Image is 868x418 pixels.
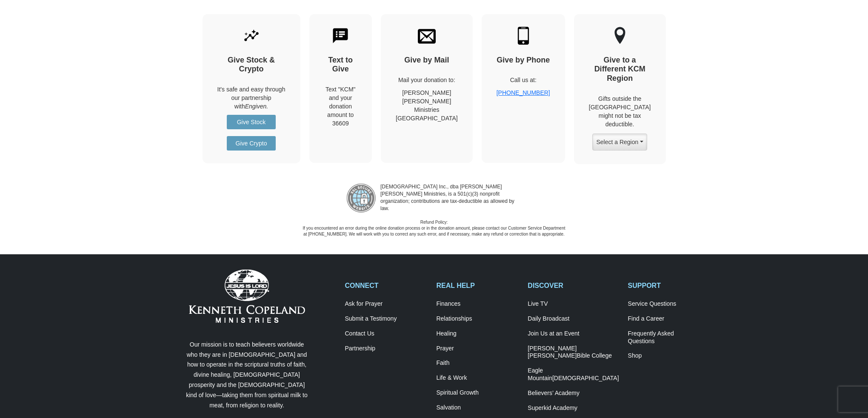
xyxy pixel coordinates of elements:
[528,367,619,382] a: Eagle Mountain[DEMOGRAPHIC_DATA]
[345,282,428,290] h2: CONNECT
[345,345,428,353] a: Partnership
[552,375,619,381] span: [DEMOGRAPHIC_DATA]
[346,183,376,213] img: refund-policy
[528,330,619,338] a: Join Us at an Event
[189,270,305,322] img: Kenneth Copeland Ministries
[436,300,519,308] a: Finances
[418,27,436,45] img: envelope.svg
[345,300,428,308] a: Ask for Prayer
[628,315,711,323] a: Find a Career
[497,76,550,84] p: Call us at:
[628,282,711,290] h2: SUPPORT
[227,136,276,151] a: Give Crypto
[245,103,268,110] i: Engiven.
[217,85,286,111] p: It's safe and easy through our partnership with
[331,27,349,45] img: text-to-give.svg
[345,315,428,323] a: Submit a Testimony
[396,76,458,84] p: Mail your donation to:
[436,315,519,323] a: Relationships
[528,282,619,290] h2: DISCOVER
[436,359,519,367] a: Faith
[227,115,276,129] a: Give Stock
[217,56,286,74] h4: Give Stock & Crypto
[528,345,619,360] a: [PERSON_NAME] [PERSON_NAME]Bible College
[436,404,519,412] a: Salvation
[577,352,612,359] span: Bible College
[436,374,519,382] a: Life & Work
[628,300,711,308] a: Service Questions
[628,330,711,345] a: Frequently AskedQuestions
[184,340,310,411] p: Our mission is to teach believers worldwide who they are in [DEMOGRAPHIC_DATA] and how to operate...
[614,27,626,45] img: other-region
[345,330,428,338] a: Contact Us
[528,404,619,412] a: Superkid Academy
[528,300,619,308] a: Live TV
[396,56,458,65] h4: Give by Mail
[436,389,519,397] a: Spiritual Growth
[628,352,711,360] a: Shop
[497,89,550,96] a: [PHONE_NUMBER]
[589,94,651,128] p: Gifts outside the [GEOGRAPHIC_DATA] might not be tax deductible.
[243,27,260,45] img: give-by-stock.svg
[302,219,566,238] p: Refund Policy: If you encountered an error during the online donation process or in the donation ...
[497,56,550,65] h4: Give by Phone
[528,390,619,397] a: Believers’ Academy
[436,282,519,290] h2: REAL HELP
[436,330,519,338] a: Healing
[514,27,532,45] img: mobile.svg
[324,85,357,128] div: Text "KCM" and your donation amount to 36609
[528,315,619,323] a: Daily Broadcast
[376,183,522,213] p: [DEMOGRAPHIC_DATA] Inc., dba [PERSON_NAME] [PERSON_NAME] Ministries, is a 501(c)(3) nonprofit org...
[592,134,647,151] button: Select a Region
[396,88,458,122] p: [PERSON_NAME] [PERSON_NAME] Ministries [GEOGRAPHIC_DATA]
[589,56,651,83] h4: Give to a Different KCM Region
[324,56,357,74] h4: Text to Give
[436,345,519,353] a: Prayer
